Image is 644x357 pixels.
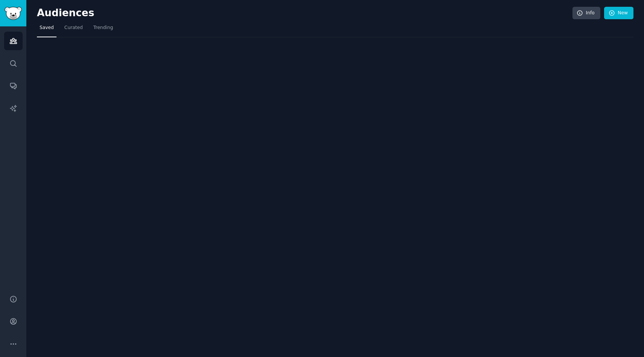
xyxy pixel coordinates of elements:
a: Trending [91,22,116,37]
span: Saved [40,25,54,31]
span: Curated [64,25,83,31]
a: Info [572,7,600,20]
a: New [604,7,633,20]
span: Trending [93,25,113,31]
a: Saved [37,22,56,37]
h2: Audiences [37,7,572,19]
img: GummySearch logo [5,7,22,20]
a: Curated [62,22,85,37]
